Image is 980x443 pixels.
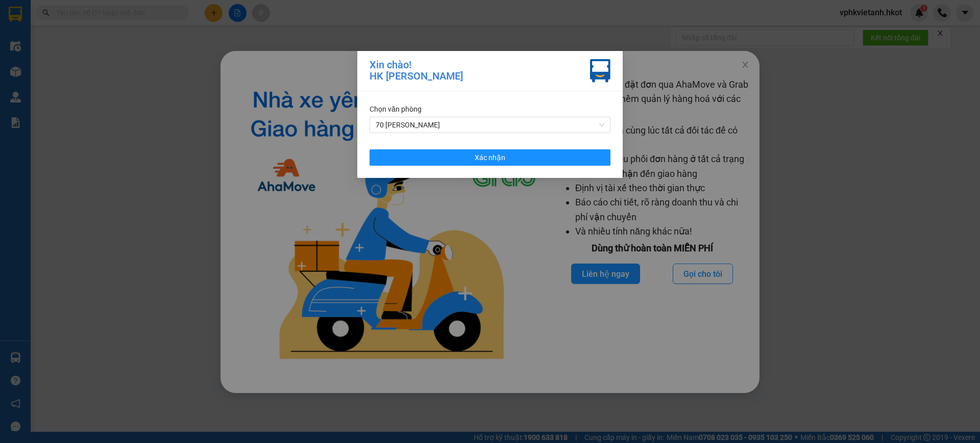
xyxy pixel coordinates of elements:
img: vxr-icon [590,59,610,83]
div: Xin chào! HK [PERSON_NAME] [370,59,463,83]
span: Xác nhận [475,152,505,163]
div: Chọn văn phòng [370,103,610,115]
button: Xác nhận [370,149,610,166]
span: 70 Nguyễn Hữu Huân [376,117,604,133]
